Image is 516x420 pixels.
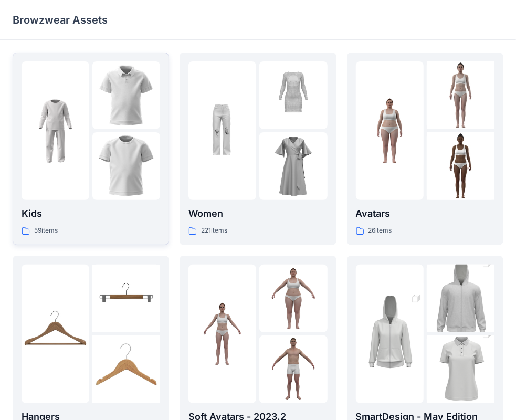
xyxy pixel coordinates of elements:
img: folder 3 [92,335,160,403]
img: folder 1 [22,97,89,165]
img: folder 2 [259,265,327,332]
img: folder 3 [427,132,494,200]
img: folder 3 [92,132,160,200]
p: Avatars [356,206,494,221]
img: folder 1 [188,97,256,165]
p: Women [188,206,327,221]
p: Browzwear Assets [13,13,108,27]
img: folder 2 [259,61,327,129]
a: folder 1folder 2folder 3Avatars26items [347,52,503,245]
img: folder 1 [188,300,256,367]
img: folder 3 [259,335,327,403]
img: folder 2 [92,265,160,332]
img: folder 2 [427,248,494,350]
p: Kids [22,206,160,221]
p: 26 items [368,225,392,236]
img: folder 3 [259,132,327,200]
img: folder 1 [356,97,424,165]
img: folder 1 [356,283,424,385]
p: 221 items [201,225,227,236]
img: folder 2 [427,61,494,129]
img: folder 2 [92,61,160,129]
a: folder 1folder 2folder 3Women221items [180,52,336,245]
p: 59 items [34,225,58,236]
img: folder 1 [22,300,89,367]
a: folder 1folder 2folder 3Kids59items [13,52,169,245]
